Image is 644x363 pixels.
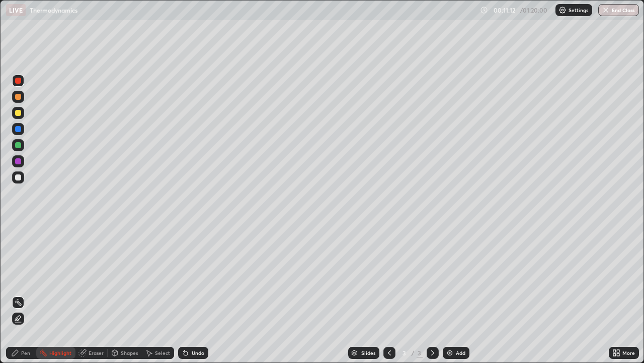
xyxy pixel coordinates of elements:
div: Pen [21,350,30,355]
div: 3 [399,350,410,356]
div: Slides [361,350,375,355]
div: More [622,350,635,355]
img: end-class-cross [602,6,610,14]
button: End Class [598,4,639,16]
div: Add [456,350,465,355]
p: Thermodynamics [30,6,77,14]
div: / [412,350,415,356]
div: Highlight [49,350,71,355]
img: add-slide-button [446,349,454,357]
div: 3 [417,348,423,357]
div: Undo [192,350,204,355]
div: Eraser [89,350,104,355]
p: Settings [569,8,588,13]
p: LIVE [9,6,23,14]
img: class-settings-icons [558,6,567,14]
div: Shapes [121,350,138,355]
div: Select [155,350,170,355]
